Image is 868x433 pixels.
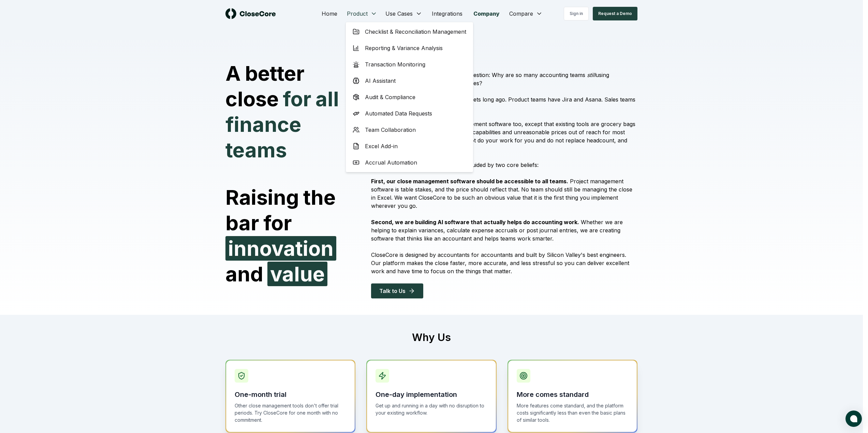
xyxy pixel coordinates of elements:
span: Audit & Compliance [365,93,415,101]
a: Excel Add-in [347,138,472,154]
a: Audit & Compliance [347,89,472,105]
span: AI Assistant [365,77,396,85]
span: Transaction Monitoring [365,60,425,68]
a: Transaction Monitoring [347,56,472,73]
span: Checklist & Reconciliation Management [365,28,466,36]
a: Reporting & Variance Analysis [347,40,472,56]
a: Checklist & Reconciliation Management [347,24,472,40]
a: Accrual Automation [347,154,472,171]
span: Excel Add-in [365,142,398,150]
span: Automated Data Requests [365,109,432,118]
span: Reporting & Variance Analysis [365,44,443,52]
a: Automated Data Requests [347,105,472,122]
a: AI Assistant [347,73,472,89]
span: Accrual Automation [365,158,417,167]
span: Team Collaboration [365,126,416,134]
a: Team Collaboration [347,122,472,138]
